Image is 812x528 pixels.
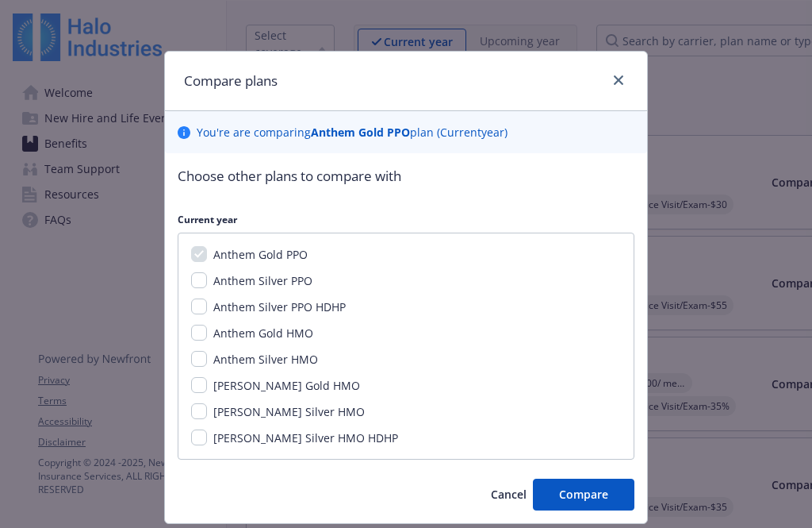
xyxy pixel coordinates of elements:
span: [PERSON_NAME] Gold HMO [213,378,360,393]
span: Anthem Gold HMO [213,326,313,341]
h1: Compare plans [184,71,278,91]
span: Anthem Silver HMO [213,352,318,367]
span: [PERSON_NAME] Silver HMO HDHP [213,430,398,445]
span: Cancel [491,487,527,502]
b: Anthem Gold PPO [311,125,410,140]
span: [PERSON_NAME] Silver HMO [213,404,365,419]
p: Current year [178,213,634,226]
p: Choose other plans to compare with [178,166,634,187]
a: close [609,71,628,90]
span: Anthem Gold PPO [213,247,308,262]
p: You ' re are comparing plan ( Current year) [197,124,507,141]
button: Compare [533,479,634,511]
span: Anthem Silver PPO [213,273,312,288]
span: Anthem Silver PPO HDHP [213,299,346,314]
span: Compare [559,487,608,502]
button: Cancel [491,479,527,511]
